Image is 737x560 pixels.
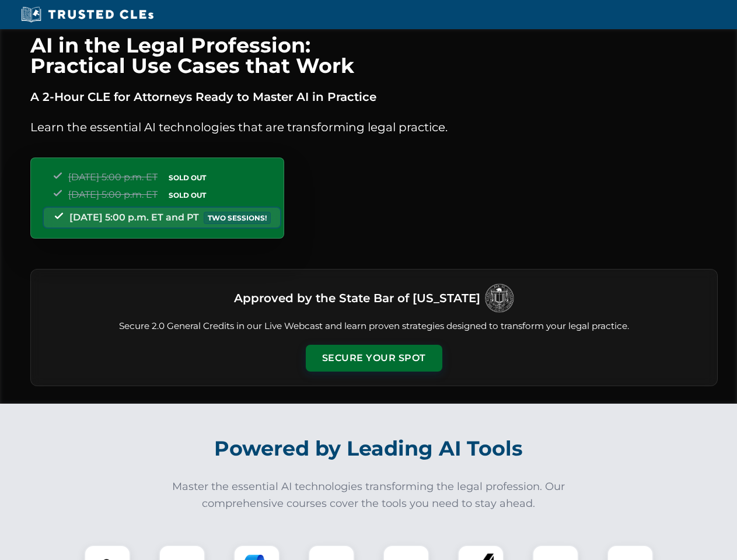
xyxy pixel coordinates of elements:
img: Trusted CLEs [18,6,157,23]
img: Logo [485,283,514,313]
h2: Powered by Leading AI Tools [46,428,692,469]
span: SOLD OUT [165,171,210,184]
span: [DATE] 5:00 p.m. ET [68,171,158,183]
button: Secure Your Spot [306,345,442,372]
span: SOLD OUT [165,189,210,201]
p: Learn the essential AI technologies that are transforming legal practice. [30,118,718,136]
p: A 2-Hour CLE for Attorneys Ready to Master AI in Practice [30,87,718,106]
span: [DATE] 5:00 p.m. ET [68,189,158,200]
h3: Approved by the State Bar of [US_STATE] [234,288,480,309]
p: Secure 2.0 General Credits in our Live Webcast and learn proven strategies designed to transform ... [45,320,703,333]
h1: AI in the Legal Profession: Practical Use Cases that Work [30,35,718,76]
p: Master the essential AI technologies transforming the legal profession. Our comprehensive courses... [165,478,573,512]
